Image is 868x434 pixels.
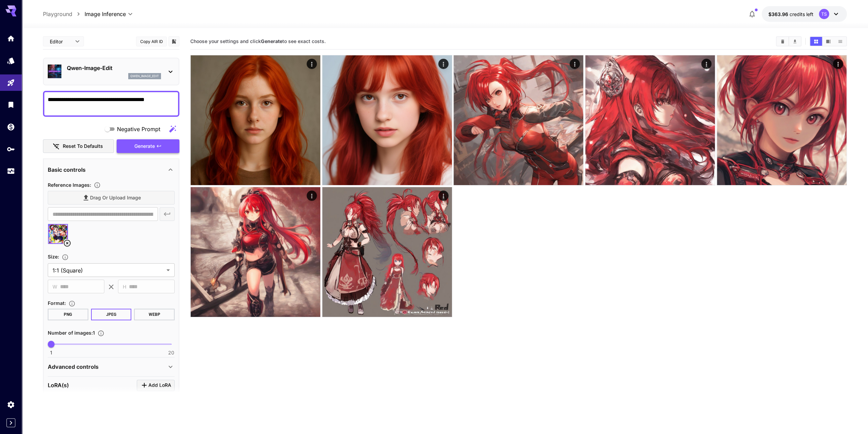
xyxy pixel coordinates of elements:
[819,9,829,19] div: TS
[717,55,847,185] img: 9k=
[48,254,59,260] span: Size :
[67,64,161,72] p: Qwen-Image-Edit
[7,167,15,176] div: Usage
[570,59,580,69] div: Actions
[48,381,69,389] p: LoRA(s)
[834,37,846,46] button: Show images in list view
[48,162,175,178] div: Basic controls
[66,300,78,307] button: Choose the file format for the output image.
[48,300,66,306] span: Format :
[85,10,126,18] span: Image Inference
[91,309,132,320] button: JPEG
[48,309,88,320] button: PNG
[117,125,160,133] span: Negative Prompt
[134,142,155,151] span: Generate
[7,145,15,153] div: API Keys
[53,266,164,275] span: 1:1 (Square)
[48,61,175,82] div: Qwen-Image-Editqwen_image_edit
[7,123,15,131] div: Wallet
[53,283,57,291] span: W
[307,59,317,69] div: Actions
[809,36,847,46] div: Show images in grid viewShow images in video viewShow images in list view
[833,59,843,69] div: Actions
[130,74,159,79] p: qwen_image_edit
[43,10,72,18] a: Playground
[191,55,320,185] img: Z
[168,349,174,356] span: 20
[777,37,789,46] button: Clear Images
[307,191,317,201] div: Actions
[438,59,448,69] div: Actions
[50,38,71,45] span: Editor
[48,330,95,336] span: Number of images : 1
[191,187,320,317] img: 2Q==
[59,254,71,261] button: Adjust the dimensions of the generated image by specifying its width and height in pixels, or sel...
[776,36,801,46] div: Clear ImagesDownload All
[768,11,790,17] span: $363.96
[762,6,847,22] button: $363.95644TS
[134,309,175,320] button: WEBP
[7,34,15,43] div: Home
[810,37,822,46] button: Show images in grid view
[43,139,114,153] button: Reset to defaults
[123,283,126,291] span: H
[7,100,15,109] div: Library
[822,37,834,46] button: Show images in video view
[95,330,107,337] button: Specify how many images to generate in a single request. Each image generation will be charged se...
[768,11,813,18] div: $363.95644
[171,37,177,45] button: Add to library
[790,11,813,17] span: credits left
[48,363,99,371] p: Advanced controls
[6,418,15,427] button: Expand sidebar
[48,182,91,188] span: Reference Images :
[7,79,15,87] div: Playground
[91,182,103,188] button: Upload a reference image to guide the result. This is needed for Image-to-Image or Inpainting. Su...
[48,359,175,375] div: Advanced controls
[701,59,711,69] div: Actions
[148,381,171,390] span: Add LoRA
[585,55,715,185] img: 9k=
[137,380,175,391] button: Click to add LoRA
[43,10,85,18] nav: breadcrumb
[7,56,15,65] div: Models
[438,191,448,201] div: Actions
[50,349,52,356] span: 1
[322,55,452,185] img: 9k=
[48,166,86,174] p: Basic controls
[322,187,452,317] img: Z
[117,139,179,153] button: Generate
[454,55,583,185] img: 2Q==
[7,400,15,409] div: Settings
[190,38,326,44] span: Choose your settings and click to see exact costs.
[136,37,167,46] button: Copy AIR ID
[789,37,801,46] button: Download All
[261,38,282,44] b: Generate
